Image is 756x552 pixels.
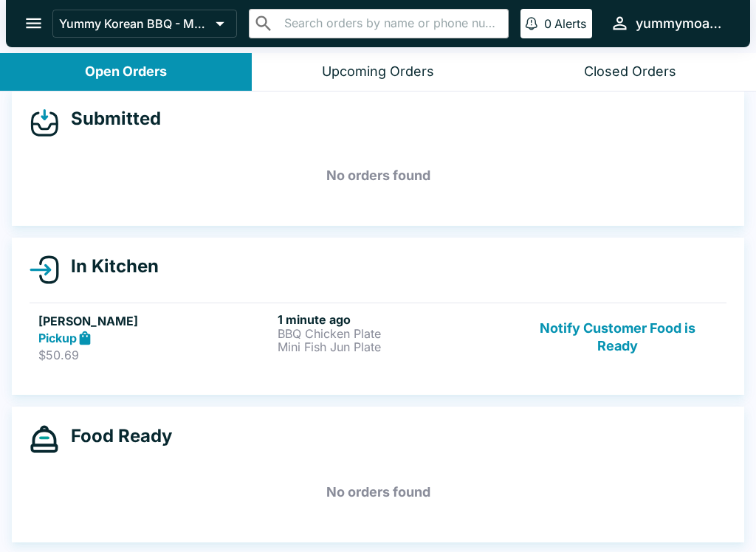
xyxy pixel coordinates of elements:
button: Yummy Korean BBQ - Moanalua [52,10,237,38]
p: Alerts [554,16,586,31]
h5: No orders found [30,466,726,519]
div: yummymoanalua [636,15,726,32]
button: yummymoanalua [604,7,732,39]
p: BBQ Chicken Plate [278,327,511,340]
a: [PERSON_NAME]Pickup$50.691 minute agoBBQ Chicken PlateMini Fish Jun PlateNotify Customer Food is ... [30,303,726,372]
button: Notify Customer Food is Ready [518,312,718,363]
p: Yummy Korean BBQ - Moanalua [59,16,210,31]
p: 0 [544,16,551,31]
div: Upcoming Orders [322,63,434,80]
h6: 1 minute ago [278,312,511,327]
h4: Submitted [59,108,161,130]
p: $50.69 [38,348,272,362]
h5: [PERSON_NAME] [38,312,272,330]
p: Mini Fish Jun Plate [278,340,511,353]
button: open drawer [15,4,52,42]
h5: No orders found [30,149,726,202]
input: Search orders by name or phone number [280,13,502,34]
strong: Pickup [38,331,77,345]
div: Closed Orders [584,63,676,80]
div: Open Orders [85,63,167,80]
h4: In Kitchen [59,255,159,277]
h4: Food Ready [59,425,172,447]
